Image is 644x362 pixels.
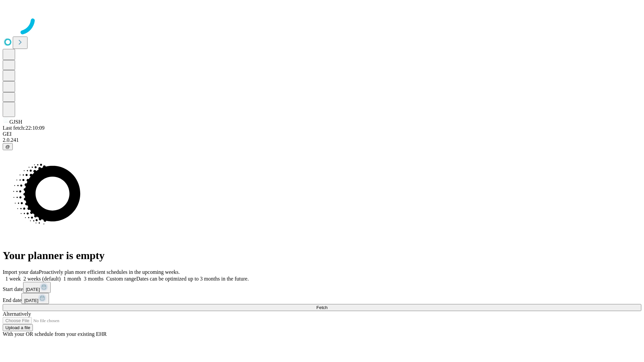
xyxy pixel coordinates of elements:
[23,282,51,293] button: [DATE]
[39,269,180,275] span: Proactively plan more efficient schedules in the upcoming weeks.
[24,298,38,303] span: [DATE]
[3,249,641,262] h1: Your planner is empty
[9,119,22,125] span: GJSH
[5,276,21,282] span: 1 week
[3,293,641,304] div: End date
[3,143,13,150] button: @
[3,311,31,317] span: Alternatively
[316,305,327,310] span: Fetch
[3,331,107,337] span: With your OR schedule from your existing EHR
[3,324,33,331] button: Upload a file
[23,276,61,282] span: 2 weeks (default)
[3,131,641,137] div: GEI
[26,287,40,292] span: [DATE]
[84,276,104,282] span: 3 months
[106,276,136,282] span: Custom range
[3,137,641,143] div: 2.0.241
[3,269,39,275] span: Import your data
[21,293,49,304] button: [DATE]
[3,282,641,293] div: Start date
[3,304,641,311] button: Fetch
[3,125,45,131] span: Last fetch: 22:10:09
[136,276,249,282] span: Dates can be optimized up to 3 months in the future.
[5,144,10,149] span: @
[63,276,81,282] span: 1 month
